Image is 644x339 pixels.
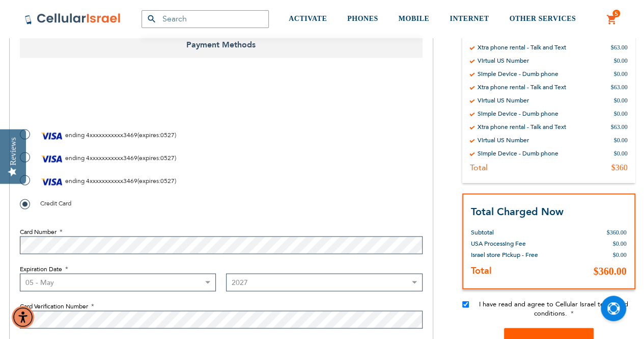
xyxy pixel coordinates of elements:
div: Xtra phone rental - Talk and Text [478,43,566,51]
span: $360.00 [607,228,627,236]
span: Card Verification Number [20,302,88,310]
div: $63.00 [611,43,628,51]
div: $0.00 [614,57,628,65]
span: I have read and agree to Cellular Israel terms and conditions. [479,299,628,318]
div: $360 [611,163,628,173]
div: Reviews [9,137,18,165]
span: ending [65,154,85,162]
span: ending [65,131,85,139]
div: $0.00 [614,110,628,118]
div: Virtual US Number [478,57,529,65]
div: Simple Device - Dumb phone [478,70,558,78]
span: $0.00 [613,240,627,247]
span: Card Number [20,227,57,236]
span: Credit Card [40,199,71,207]
span: OTHER SERVICES [509,15,576,22]
img: Cellular Israel Logo [24,13,121,25]
img: Visa [40,174,64,189]
span: Payment Methods [20,32,423,58]
span: ending [65,177,85,185]
label: ( : ) [20,151,176,166]
div: $63.00 [611,83,628,91]
span: USA Processing Fee [471,239,526,247]
span: expires [139,154,159,162]
img: Visa [40,128,64,143]
div: Virtual US Number [478,136,529,144]
th: Subtotal [471,219,550,238]
div: $0.00 [614,70,628,78]
div: Simple Device - Dumb phone [478,110,558,118]
strong: Total [471,264,492,277]
label: ( : ) [20,174,176,189]
span: $0.00 [613,251,627,258]
div: $63.00 [611,123,628,131]
div: Xtra phone rental - Talk and Text [478,83,566,91]
div: Total [470,163,488,173]
span: $360.00 [594,265,627,276]
iframe: reCAPTCHA [20,81,175,120]
span: 4xxxxxxxxxxx3469 [86,154,137,162]
span: MOBILE [399,15,430,22]
span: 4xxxxxxxxxxx3469 [86,131,137,139]
div: Xtra phone rental - Talk and Text [478,123,566,131]
label: ( : ) [20,128,176,143]
span: 0527 [160,131,175,139]
a: 5 [606,14,618,26]
span: ACTIVATE [289,15,327,22]
img: Visa [40,151,64,166]
span: 5 [614,10,618,18]
div: Virtual US Number [478,96,529,105]
input: Search [142,10,269,28]
span: Israel store Pickup - Free [471,250,538,258]
span: 0527 [160,154,175,162]
span: expires [139,177,159,185]
span: expires [139,131,159,139]
div: $0.00 [614,136,628,144]
div: $0.00 [614,96,628,105]
strong: Total Charged Now [471,204,564,218]
div: Accessibility Menu [12,306,34,328]
span: 4xxxxxxxxxxx3469 [86,177,137,185]
span: INTERNET [450,15,489,22]
span: PHONES [347,15,378,22]
span: Expiration Date [20,265,62,273]
div: Simple Device - Dumb phone [478,149,558,158]
div: $0.00 [614,149,628,158]
span: 0527 [160,177,175,185]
